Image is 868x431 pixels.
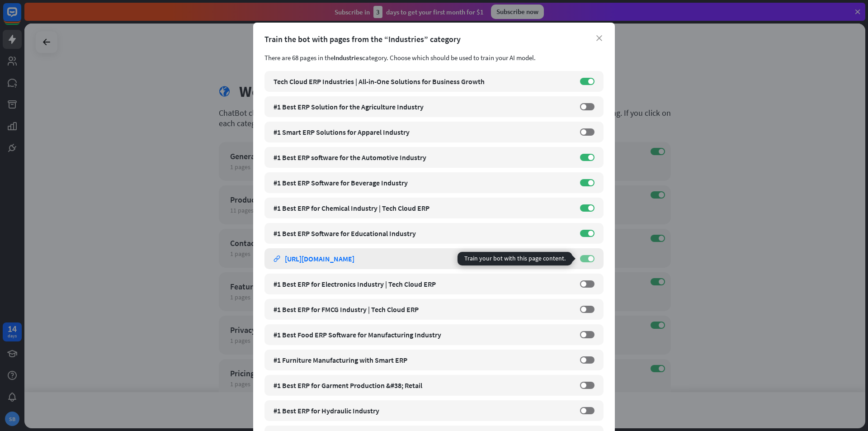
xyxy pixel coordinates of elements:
[264,34,604,44] div: Train the bot with pages from the “Industries” category
[7,4,34,31] button: Open LiveChat chat widget
[274,248,571,269] a: link [URL][DOMAIN_NAME]
[274,229,571,238] div: #1 Best ERP Software for Educational Industry
[264,53,604,62] div: There are 68 pages in the category. Choose which should be used to train your AI model.
[274,204,571,213] div: #1 Best ERP for Chemical Industry | Tech Cloud ERP
[274,77,571,86] div: Tech Cloud ERP Industries | All-in-One Solutions for Business Growth
[274,279,571,289] div: #1 Best ERP for Electronics Industry | Tech Cloud ERP
[274,381,571,390] div: #1 Best ERP for Garment Production &#38; Retail
[285,254,354,263] div: [URL][DOMAIN_NAME]
[274,102,571,111] div: #1 Best ERP Solution for the Agriculture Industry
[274,128,571,137] div: #1 Smart ERP Solutions for Apparel Industry
[596,35,602,41] i: close
[274,305,571,314] div: #1 Best ERP for FMCG Industry | Tech Cloud ERP
[274,178,571,187] div: #1 Best ERP Software for Beverage Industry
[274,153,571,162] div: #1 Best ERP software for the Automotive Industry
[274,330,571,339] div: #1 Best Food ERP Software for Manufacturing Industry
[274,256,280,262] i: link
[334,53,362,62] span: Industries
[274,355,571,365] div: #1 Furniture Manufacturing with Smart ERP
